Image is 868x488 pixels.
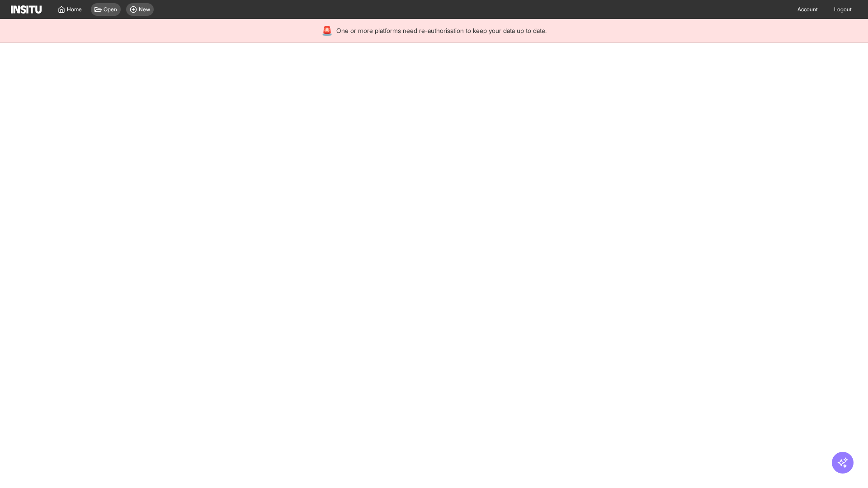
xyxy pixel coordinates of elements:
[104,6,117,13] span: Open
[67,6,82,13] span: Home
[139,6,150,13] span: New
[11,5,42,14] img: Logo
[336,26,547,35] span: One or more platforms need re-authorisation to keep your data up to date.
[321,24,333,37] div: 🚨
